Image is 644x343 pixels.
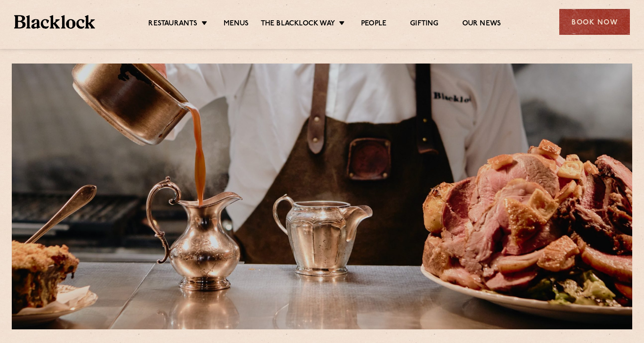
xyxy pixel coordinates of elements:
[559,9,630,35] div: Book Now
[410,19,438,30] a: Gifting
[148,19,197,30] a: Restaurants
[462,19,501,30] a: Our News
[224,19,249,30] a: Menus
[14,15,95,29] img: BL_Textured_Logo-footer-cropped.svg
[361,19,386,30] a: People
[261,19,335,30] a: The Blacklock Way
